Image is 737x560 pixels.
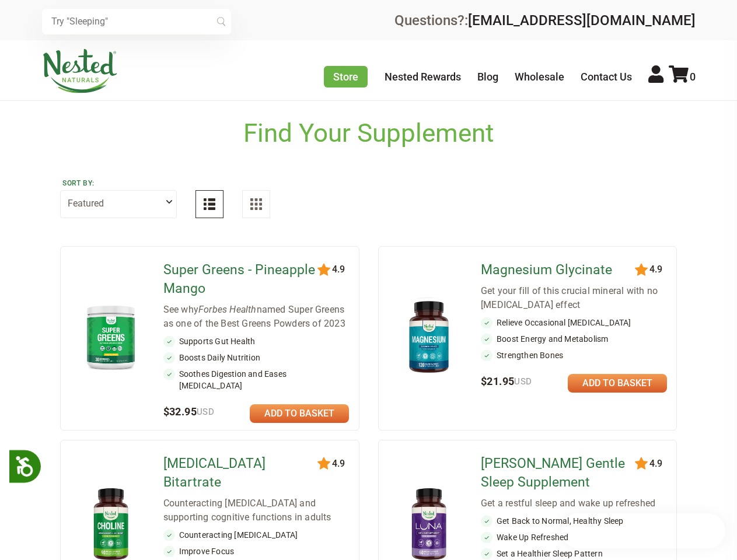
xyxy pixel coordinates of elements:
[163,335,350,347] li: Supports Gut Health
[514,376,532,387] span: USD
[669,71,696,83] a: 0
[397,296,460,378] img: Magnesium Glycinate
[481,375,532,387] span: $21.95
[481,284,667,312] div: Get your fill of this crucial mineral with no [MEDICAL_DATA] effect
[515,71,564,83] a: Wholesale
[163,545,350,557] li: Improve Focus
[163,529,350,541] li: Counteracting [MEDICAL_DATA]
[42,9,231,34] input: Try "Sleeping"
[690,71,696,83] span: 0
[481,333,667,345] li: Boost Energy and Metabolism
[481,548,667,559] li: Set a Healthier Sleep Pattern
[468,12,696,29] a: [EMAIL_ADDRESS][DOMAIN_NAME]
[481,515,667,527] li: Get Back to Normal, Healthy Sleep
[481,531,667,543] li: Wake Up Refreshed
[163,261,322,298] a: Super Greens - Pineapple Mango
[163,405,215,418] span: $32.95
[79,300,142,373] img: Super Greens - Pineapple Mango
[385,71,461,83] a: Nested Rewards
[163,368,350,391] li: Soothes Digestion and Eases [MEDICAL_DATA]
[581,71,632,83] a: Contact Us
[481,454,639,492] a: [PERSON_NAME] Gentle Sleep Supplement
[62,178,174,188] label: Sort by:
[204,198,215,210] img: List
[163,496,350,524] div: Counteracting [MEDICAL_DATA] and supporting cognitive functions in adults
[163,303,350,331] div: See why named Super Greens as one of the Best Greens Powders of 2023
[324,66,368,87] a: Store
[481,496,667,510] div: Get a restful sleep and wake up refreshed
[198,304,257,315] em: Forbes Health
[477,71,498,83] a: Blog
[42,49,118,93] img: Nested Naturals
[481,261,639,279] a: Magnesium Glycinate
[243,118,494,148] h1: Find Your Supplement
[394,13,696,27] div: Questions?:
[250,198,262,210] img: Grid
[163,454,322,492] a: [MEDICAL_DATA] Bitartrate
[561,513,725,548] iframe: Button to open loyalty program pop-up
[481,349,667,361] li: Strengthen Bones
[163,352,350,363] li: Boosts Daily Nutrition
[197,407,214,417] span: USD
[481,317,667,328] li: Relieve Occasional [MEDICAL_DATA]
